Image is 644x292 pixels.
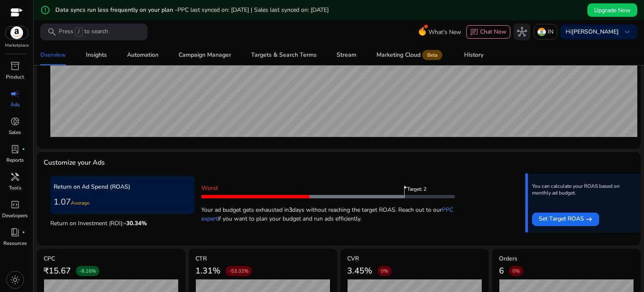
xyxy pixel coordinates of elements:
span: fiber_manual_record [22,231,25,234]
p: Resources [3,239,27,247]
span: % [141,219,147,227]
p: Developers [2,212,28,219]
button: hub [514,24,530,40]
span: Set Target ROAS [539,214,584,224]
div: History [464,52,483,58]
span: / [75,27,83,37]
div: Targets & Search Terms [251,52,317,58]
span: -8.16% [79,268,96,274]
mat-icon: error_outline [40,5,50,15]
button: Upgrade Now [587,3,637,17]
span: -53.32% [229,268,249,274]
h5: CPC [44,255,179,263]
p: Tools [9,184,21,192]
h5: CVR [347,255,482,263]
span: chat [470,28,478,37]
h3: 6 [499,266,504,276]
h3: 1.07 [54,197,191,207]
h5: Data syncs run less frequently on your plan - [55,7,329,14]
p: if you want to plan your budget and run ads efficiently. [201,201,455,223]
span: Beta [422,50,442,60]
p: Marketplace [5,42,29,49]
p: Return on Investment (ROI): [50,217,195,228]
p: Reports [6,156,24,164]
span: search [47,27,57,37]
h3: 3.45% [347,266,372,276]
div: Stream [337,52,356,58]
p: You can calculate your ROAS based on monthly ad budget. [532,183,634,196]
h5: CTR [195,255,330,263]
p: Product [6,73,24,81]
button: chatChat Now [466,25,510,39]
h3: 1.31% [195,266,221,276]
span: lab_profile [10,144,20,154]
p: Ads [10,101,20,108]
div: Insights [86,52,107,58]
b: 3 [289,206,292,214]
span: -30.34 [124,219,147,227]
span: fiber_manual_record [22,147,25,151]
a: PPC expert [201,206,453,223]
span: What's New [428,25,461,39]
span: Upgrade Now [594,6,631,15]
h3: ₹15.67 [44,266,71,276]
span: keyboard_arrow_down [622,27,632,37]
p: Hi [566,29,619,35]
span: hub [517,27,527,37]
span: campaign [10,89,20,99]
span: book_4 [10,227,20,237]
h4: Customize your Ads [44,159,105,167]
p: Sales [9,129,21,136]
h5: Orders [499,255,634,263]
span: code_blocks [10,200,20,210]
span: donut_small [10,116,20,126]
span: 0% [381,268,388,274]
p: Press to search [59,27,108,37]
p: Return on Ad Spend (ROAS) [54,182,191,191]
mat-icon: east [586,214,592,224]
div: Campaign Manager [179,52,231,58]
img: amazon.svg [5,26,28,39]
p: IN [548,24,553,39]
span: Chat Now [480,28,506,36]
span: PPC last synced on: [DATE] | Sales last synced on: [DATE] [177,6,329,14]
span: 0% [512,268,520,274]
div: Overview [40,52,66,58]
span: Target: 2 [407,186,436,198]
div: Automation [127,52,158,58]
img: in.svg [538,28,546,36]
span: light_mode [10,275,20,285]
span: Your ad budget gets exhausted in days without reaching the target ROAS. Reach out to our [201,206,442,214]
p: Worst [201,184,455,192]
b: [PERSON_NAME] [571,28,619,36]
div: Marketing Cloud [377,52,444,58]
span: handyman [10,172,20,182]
span: Average [71,200,89,206]
span: inventory_2 [10,61,20,71]
button: Set Target ROAS [532,213,599,226]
